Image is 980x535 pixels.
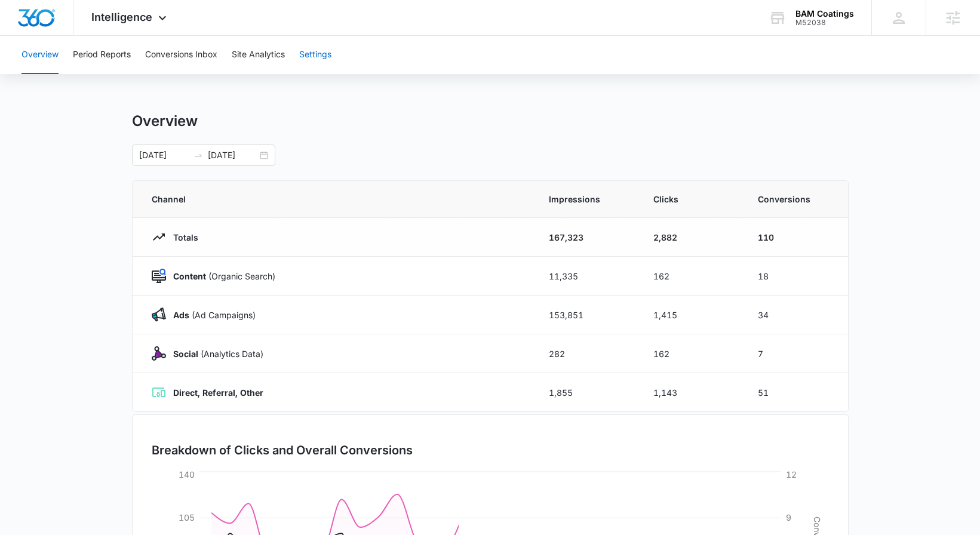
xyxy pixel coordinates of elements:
[534,334,639,373] td: 282
[179,469,195,479] tspan: 140
[232,36,285,74] button: Site Analytics
[639,218,744,257] td: 2,882
[653,193,729,205] span: Clicks
[173,310,189,320] strong: Ads
[166,231,198,244] p: Totals
[173,271,206,281] strong: Content
[744,218,848,257] td: 110
[139,149,189,162] input: Start date
[73,36,131,74] button: Period Reports
[152,441,413,459] h3: Breakdown of Clicks and Overall Conversions
[145,36,217,74] button: Conversions Inbox
[786,512,791,522] tspan: 9
[534,257,639,296] td: 11,335
[179,512,195,522] tspan: 105
[166,270,275,282] p: (Organic Search)
[166,309,256,321] p: (Ad Campaigns)
[208,149,257,162] input: End date
[744,334,848,373] td: 7
[795,9,854,19] div: account name
[549,193,625,205] span: Impressions
[639,257,744,296] td: 162
[173,349,198,359] strong: Social
[534,296,639,334] td: 153,851
[744,296,848,334] td: 34
[534,373,639,412] td: 1,855
[193,150,203,160] span: to
[91,11,152,23] span: Intelligence
[639,296,744,334] td: 1,415
[152,269,166,283] img: Content
[173,388,263,398] strong: Direct, Referral, Other
[132,112,198,130] h1: Overview
[21,36,59,74] button: Overview
[786,469,797,479] tspan: 12
[152,346,166,361] img: Social
[299,36,331,74] button: Settings
[795,19,854,27] div: account id
[744,257,848,296] td: 18
[758,193,829,205] span: Conversions
[744,373,848,412] td: 51
[152,193,520,205] span: Channel
[639,373,744,412] td: 1,143
[152,308,166,322] img: Ads
[193,150,203,160] span: swap-right
[639,334,744,373] td: 162
[534,218,639,257] td: 167,323
[166,348,263,360] p: (Analytics Data)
